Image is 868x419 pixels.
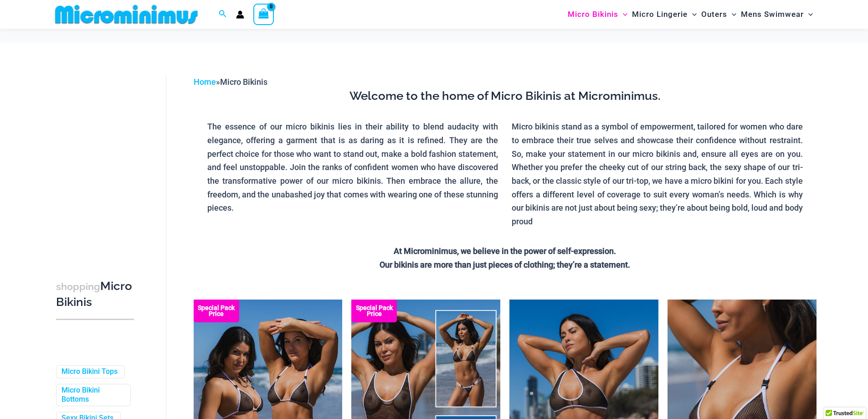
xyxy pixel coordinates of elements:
a: Micro Bikini Tops [62,367,118,377]
span: Micro Lingerie [632,3,688,26]
b: Special Pack Price [351,305,397,317]
span: Outers [701,3,727,26]
strong: Our bikinis are more than just pieces of clothing; they’re a statement. [380,260,630,269]
span: » [194,77,267,87]
span: Menu Toggle [688,3,697,26]
span: shopping [56,281,100,292]
span: Mens Swimwear [741,3,804,26]
b: Special Pack Price [194,305,239,317]
h3: Welcome to the home of Micro Bikinis at Microminimus. [200,88,810,104]
strong: At Microminimus, we believe in the power of self-expression. [394,246,616,256]
p: The essence of our micro bikinis lies in their ability to blend audacity with elegance, offering ... [207,120,498,215]
span: Menu Toggle [727,3,736,26]
a: Account icon link [236,10,244,19]
a: Micro BikinisMenu ToggleMenu Toggle [565,3,630,26]
img: MM SHOP LOGO FLAT [51,4,201,25]
a: Home [194,77,216,87]
span: Menu Toggle [804,3,813,26]
a: View Shopping Cart, empty [253,4,274,25]
a: Micro Bikini Bottoms [62,386,123,405]
h3: Micro Bikinis [56,279,134,310]
span: Micro Bikinis [220,77,267,87]
iframe: TrustedSite Certified [56,68,138,250]
a: Mens SwimwearMenu ToggleMenu Toggle [739,3,815,26]
span: Micro Bikinis [568,3,618,26]
span: Menu Toggle [618,3,627,26]
p: Micro bikinis stand as a symbol of empowerment, tailored for women who dare to embrace their true... [512,120,803,228]
a: OutersMenu ToggleMenu Toggle [699,3,739,26]
a: Micro LingerieMenu ToggleMenu Toggle [630,3,699,26]
a: Search icon link [219,9,227,20]
nav: Site Navigation [564,1,817,27]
